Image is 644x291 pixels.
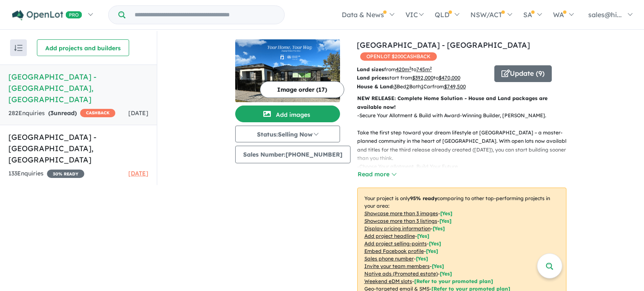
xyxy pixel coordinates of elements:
span: [Yes] [440,270,452,277]
button: Update (9) [494,65,552,82]
span: [ Yes ] [416,255,428,262]
button: Add images [235,106,340,122]
button: Status:Selling Now [235,126,340,142]
span: to [434,75,460,81]
span: [ Yes ] [429,240,441,247]
sup: 2 [430,66,432,70]
img: sort.svg [14,45,23,51]
div: 133 Enquir ies [8,169,84,179]
span: CASHBACK [80,109,115,117]
u: Add project selling-points [364,240,427,247]
span: sales@hi... [588,10,622,19]
b: Land prices [357,75,387,81]
u: 3 [394,83,397,90]
p: Bed Bath Car from [357,82,488,91]
img: Hillsview Green Estate - Angle Vale [235,39,340,102]
span: OPENLOT $ 200 CASHBACK [360,52,437,61]
p: - Choose Your allotment, Build Your Future Whether you’re a first homebuyer, growing family, or l... [357,162,573,205]
h5: [GEOGRAPHIC_DATA] - [GEOGRAPHIC_DATA] , [GEOGRAPHIC_DATA] [8,71,148,105]
b: 95 % ready [410,195,437,201]
button: Add projects and builders [37,39,129,56]
span: [ Yes ] [439,218,452,224]
b: Land sizes [357,66,384,72]
span: to [411,66,432,72]
span: [ Yes ] [440,210,452,216]
img: Openlot PRO Logo White [12,10,82,21]
button: Read more [357,170,397,179]
span: [DATE] [128,109,148,117]
u: 2 [406,83,409,90]
input: Try estate name, suburb, builder or developer [127,6,283,24]
u: 1 [421,83,423,90]
u: Weekend eDM slots [364,278,412,284]
a: [GEOGRAPHIC_DATA] - [GEOGRAPHIC_DATA] [357,40,530,50]
u: Sales phone number [364,255,414,262]
u: Native ads (Promoted estate) [364,270,438,277]
u: $ 749,500 [444,83,466,90]
u: $ 470,000 [439,75,460,81]
u: Showcase more than 3 listings [364,218,437,224]
span: 30 % READY [47,170,84,178]
u: Display pricing information [364,225,431,232]
u: Showcase more than 3 images [364,210,438,216]
span: [ Yes ] [426,248,438,254]
span: [ Yes ] [417,233,429,239]
sup: 2 [409,66,411,70]
u: Invite your team members [364,263,430,269]
span: 3 [50,109,54,117]
span: [ Yes ] [433,225,445,232]
strong: ( unread) [48,109,77,117]
p: from [357,65,488,74]
button: Image order (17) [260,81,344,98]
u: 745 m [416,66,432,72]
button: Sales Number:[PHONE_NUMBER] [235,146,351,163]
u: 420 m [396,66,411,72]
p: start from [357,74,488,82]
span: [ Yes ] [432,263,444,269]
u: $ 392,000 [412,75,434,81]
div: 282 Enquir ies [8,108,115,118]
span: [Refer to your promoted plan] [414,278,493,284]
p: NEW RELEASE: Complete Home Solution - House and Land packages are available now! [357,94,566,111]
u: Embed Facebook profile [364,248,424,254]
h5: [GEOGRAPHIC_DATA] - [GEOGRAPHIC_DATA] , [GEOGRAPHIC_DATA] [8,131,148,165]
b: House & Land: [357,83,394,90]
p: - Secure Your Allotment & Build with Award-Winning Builder, [PERSON_NAME]. Take the first step to... [357,111,573,162]
span: [DATE] [128,170,148,177]
u: Add project headline [364,233,415,239]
